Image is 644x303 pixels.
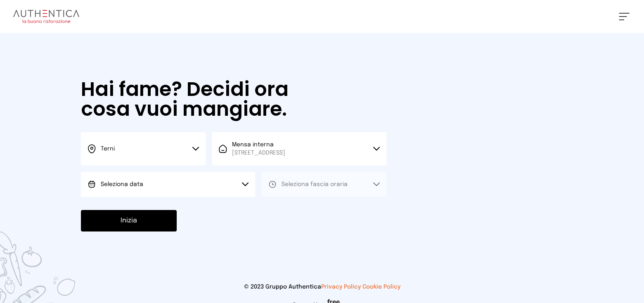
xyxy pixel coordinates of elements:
[81,79,310,119] h1: Hai fame? Decidi ora cosa vuoi mangiare.
[101,181,143,187] span: Seleziona data
[282,181,348,187] span: Seleziona fascia oraria
[81,210,177,231] button: Inizia
[101,146,115,152] span: Terni
[321,284,361,290] a: Privacy Policy
[13,10,79,23] img: logo.8f33a47.png
[13,283,631,291] p: © 2023 Gruppo Authentica
[232,149,285,157] span: [STREET_ADDRESS]
[81,172,255,197] button: Seleziona data
[81,132,206,165] button: Terni
[232,141,285,157] span: Mensa interna
[362,284,400,290] a: Cookie Policy
[212,132,386,165] button: Mensa interna[STREET_ADDRESS]
[262,172,386,197] button: Seleziona fascia oraria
